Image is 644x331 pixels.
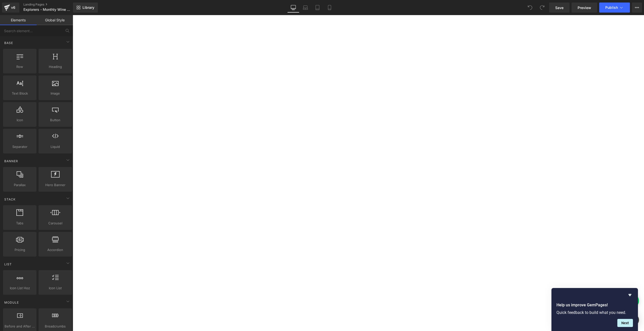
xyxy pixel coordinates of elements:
a: Mobile [324,3,336,13]
button: More [632,3,642,13]
button: Publish [599,3,630,13]
span: Icon List [40,285,70,291]
span: Publish [605,6,618,10]
span: Save [555,5,563,10]
a: Tablet [311,3,324,13]
a: Global Style [36,15,73,25]
div: Help us improve GemPages! [556,292,633,327]
button: Redo [537,3,547,13]
span: List [4,262,12,267]
a: Preview [572,3,597,13]
span: Heading [40,64,70,69]
span: Hero Banner [40,182,70,188]
span: Icon List Hoz [5,285,35,291]
span: Image [40,91,70,96]
a: New Library [73,3,98,13]
span: Pricing [5,247,35,253]
span: Preview [578,5,591,10]
span: Separator [5,144,35,149]
span: Explorers - Monthly Wine Subscription [GEOGRAPHIC_DATA] [23,8,72,12]
span: Before and After Images [5,324,35,329]
span: Breadcrumbs [40,324,70,329]
button: Undo [525,3,535,13]
span: Parallax [5,182,35,188]
button: Next question [617,319,633,327]
h2: Help us improve GemPages! [556,302,633,308]
span: Text Block [5,91,35,96]
a: Landing Pages [23,3,81,7]
span: Module [4,300,19,305]
span: Base [4,40,14,45]
span: Tabs [5,221,35,226]
span: Liquid [40,144,70,149]
p: Quick feedback to build what you need. [556,310,633,315]
span: Row [5,64,35,69]
span: Carousel [40,221,70,226]
span: Icon [5,117,35,123]
div: v6 [10,4,16,11]
a: v6 [2,3,19,13]
span: Stack [4,197,16,202]
span: Banner [4,159,19,163]
span: Library [83,5,94,10]
a: Laptop [299,3,311,13]
a: Desktop [287,3,299,13]
span: Accordion [40,247,70,253]
button: Hide survey [627,292,633,298]
span: Button [40,117,70,123]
